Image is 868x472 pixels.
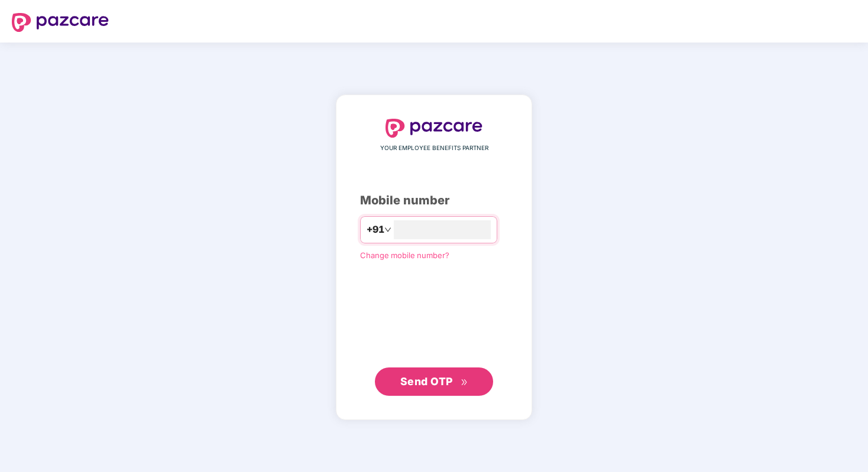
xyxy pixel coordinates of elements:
[375,367,493,396] button: Send OTPdouble-right
[400,375,453,388] span: Send OTP
[386,119,482,138] img: logo
[380,144,488,153] span: YOUR EMPLOYEE BENEFITS PARTNER
[384,226,391,233] span: down
[461,379,468,386] span: double-right
[12,13,109,32] img: logo
[360,191,508,210] div: Mobile number
[360,250,449,260] a: Change mobile number?
[367,222,384,237] span: +91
